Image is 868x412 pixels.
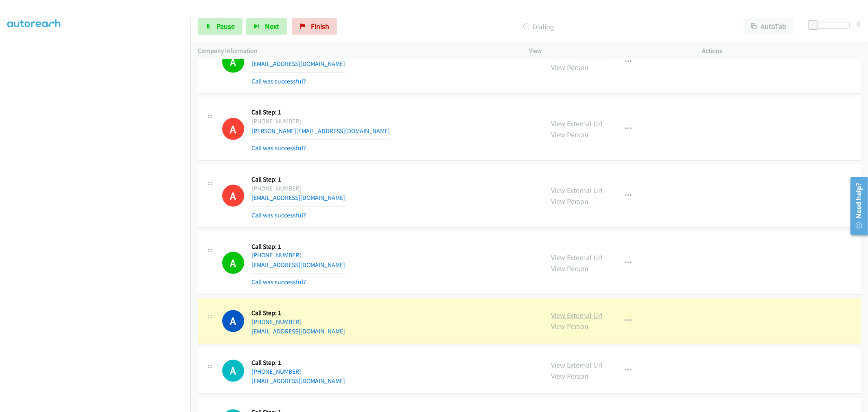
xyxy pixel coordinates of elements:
a: View Person [551,130,589,139]
a: [PHONE_NUMBER] [251,368,301,376]
a: View External Url [551,186,603,195]
button: Next [246,18,287,35]
a: View External Url [551,361,603,370]
a: View External Url [551,311,603,320]
a: [EMAIL_ADDRESS][DOMAIN_NAME] [251,60,345,68]
a: [PHONE_NUMBER] [251,318,301,326]
a: Call was successful? [251,144,306,152]
p: Dialing [348,21,729,32]
iframe: Resource Center [845,173,868,238]
a: [PHONE_NUMBER] [251,251,301,259]
iframe: To enrich screen reader interactions, please activate Accessibility in Grammarly extension settings [7,24,190,411]
a: View Person [551,322,589,331]
a: View External Url [551,253,603,262]
a: View Person [551,63,589,72]
h1: A [222,118,244,140]
a: Call was successful? [251,77,306,85]
a: Call was successful? [251,211,306,219]
button: AutoTab [743,18,794,35]
div: [PHONE_NUMBER] [251,116,390,126]
span: Next [265,22,279,31]
a: [EMAIL_ADDRESS][DOMAIN_NAME] [251,377,345,385]
a: [PERSON_NAME][EMAIL_ADDRESS][DOMAIN_NAME] [251,127,390,135]
span: Pause [216,22,235,31]
h5: Call Step: 1 [251,359,345,367]
h5: Call Step: 1 [251,309,345,318]
a: View Person [551,372,589,381]
a: [EMAIL_ADDRESS][DOMAIN_NAME] [251,194,345,202]
a: [EMAIL_ADDRESS][DOMAIN_NAME] [251,328,345,335]
a: Pause [198,18,243,35]
a: Finish [292,18,337,35]
a: View Person [551,264,589,273]
h1: A [222,360,244,382]
h5: Call Step: 1 [251,243,345,251]
h1: A [222,252,244,274]
h1: A [222,51,244,73]
a: Call was successful? [251,278,306,286]
div: [PHONE_NUMBER] [251,184,345,193]
a: View Person [551,197,589,206]
p: View [529,46,688,56]
p: Company Information [198,46,515,56]
h5: Call Step: 1 [251,108,390,116]
span: Finish [311,22,329,31]
p: Actions [702,46,861,56]
div: The call is yet to be attempted [222,360,244,382]
h5: Call Step: 1 [251,175,345,184]
a: [EMAIL_ADDRESS][DOMAIN_NAME] [251,261,345,269]
a: View External Url [551,119,603,128]
div: 0 [857,18,861,29]
h1: A [222,185,244,207]
h1: A [222,310,244,332]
